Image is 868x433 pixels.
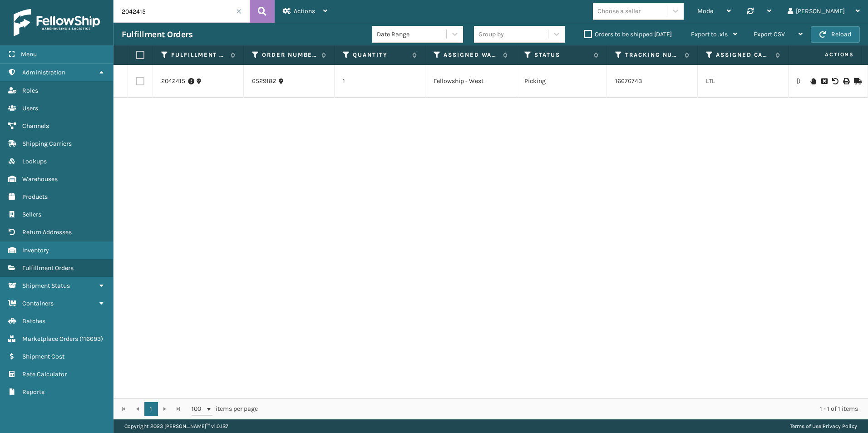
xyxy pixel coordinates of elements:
span: Shipment Cost [22,353,64,360]
span: items per page [192,402,258,416]
button: Reload [811,26,860,43]
span: Marketplace Orders [22,335,78,343]
a: 2042415 [161,77,185,86]
span: Menu [21,50,37,58]
label: Assigned Carrier Service [716,51,771,59]
span: Warehouses [22,175,58,183]
span: Users [22,104,38,112]
i: Mark as Shipped [854,78,859,84]
img: logo [14,9,100,36]
span: Actions [796,47,859,62]
span: Lookups [22,157,47,165]
td: Picking [516,65,607,98]
span: Fulfillment Orders [22,264,74,272]
p: Copyright 2023 [PERSON_NAME]™ v 1.0.187 [124,419,228,433]
span: Reports [22,388,44,396]
label: Status [534,51,589,59]
i: Cancel Fulfillment Order [821,78,827,84]
label: Orders to be shipped [DATE] [584,30,672,38]
span: Export to .xls [691,30,728,38]
h3: Fulfillment Orders [122,29,192,40]
span: Actions [294,7,315,15]
span: Channels [22,122,49,130]
span: Sellers [22,211,41,218]
a: 6529182 [252,77,276,86]
td: LTL [698,65,789,98]
div: Date Range [377,30,447,39]
label: Fulfillment Order Id [171,51,226,59]
div: 1 - 1 of 1 items [271,404,858,413]
a: Terms of Use [790,423,821,429]
td: Fellowship - West [425,65,516,98]
span: ( 116693 ) [79,335,103,343]
label: Tracking Number [625,51,680,59]
span: Rate Calculator [22,370,67,378]
span: Return Addresses [22,228,72,236]
span: Roles [22,87,38,94]
label: Quantity [353,51,408,59]
span: Export CSV [754,30,785,38]
div: | [790,419,857,433]
label: Assigned Warehouse [444,51,498,59]
td: 1 [335,65,425,98]
span: 100 [192,404,205,413]
label: Order Number [262,51,317,59]
td: 16676743 [607,65,698,98]
span: Containers [22,300,54,307]
span: Administration [22,69,65,76]
div: Group by [478,30,504,39]
i: Void BOL [832,78,838,84]
div: Choose a seller [597,6,641,16]
span: Products [22,193,48,201]
span: Shipping Carriers [22,140,72,148]
span: Inventory [22,246,49,254]
i: Print BOL [843,78,848,84]
a: Privacy Policy [823,423,857,429]
span: Mode [697,7,713,15]
span: Shipment Status [22,282,70,290]
a: 1 [144,402,158,416]
span: Batches [22,317,45,325]
i: On Hold [810,78,816,84]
